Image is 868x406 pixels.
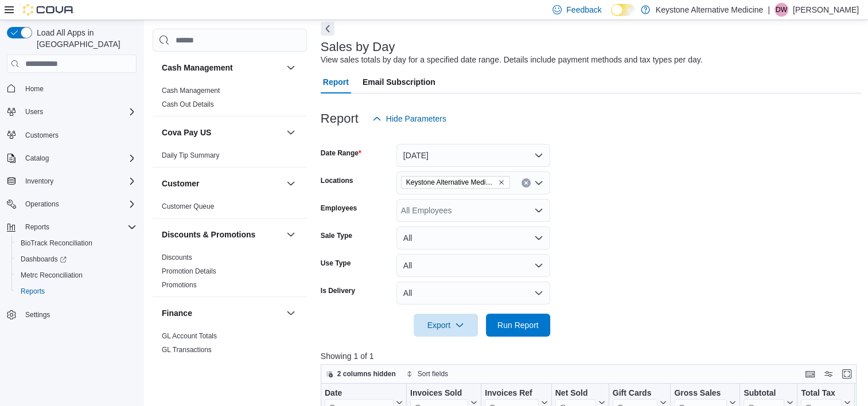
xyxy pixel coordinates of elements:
[11,235,141,251] button: BioTrack Reconciliation
[25,200,59,209] span: Operations
[162,202,214,210] a: Customer Queue
[16,284,137,298] span: Reports
[497,319,539,331] span: Run Report
[21,151,53,165] button: Catalog
[7,75,137,353] nav: Complex example
[396,144,550,167] button: [DATE]
[21,105,137,119] span: Users
[162,100,214,108] a: Cash Out Details
[21,105,48,119] button: Users
[25,310,50,319] span: Settings
[11,251,141,267] a: Dashboards
[16,268,137,282] span: Metrc Reconciliation
[16,284,49,298] a: Reports
[162,202,214,211] span: Customer Queue
[2,80,141,96] button: Home
[656,3,764,17] p: Keystone Alternative Medicine
[321,367,400,381] button: 2 columns hidden
[774,3,788,17] div: Douglas Winn
[396,254,550,277] button: All
[534,178,543,188] button: Open list of options
[153,200,307,218] div: Customer
[321,54,703,66] div: View sales totals by day for a specified date range. Details include payment methods and tax type...
[162,62,282,73] button: Cash Management
[162,62,233,73] h3: Cash Management
[162,178,282,189] button: Customer
[803,367,817,381] button: Keyboard shortcuts
[321,286,355,295] label: Is Delivery
[11,267,141,283] button: Metrc Reconciliation
[162,151,220,159] a: Daily Tip Summary
[21,220,137,234] span: Reports
[323,71,349,93] span: Report
[162,307,282,319] button: Finance
[21,128,63,142] a: Customers
[21,128,137,142] span: Customers
[21,82,48,96] a: Home
[16,236,137,250] span: BioTrack Reconciliation
[21,197,137,211] span: Operations
[321,231,352,240] label: Sale Type
[162,346,212,354] a: GL Transactions
[16,268,87,282] a: Metrc Reconciliation
[162,253,192,261] a: Discounts
[21,239,92,248] span: BioTrack Reconciliation
[162,267,216,276] span: Promotion Details
[744,388,784,399] div: Subtotal
[368,107,451,130] button: Hide Parameters
[321,112,359,126] h3: Report
[566,4,601,15] span: Feedback
[162,332,217,340] a: GL Account Totals
[418,369,448,378] span: Sort fields
[21,151,137,165] span: Catalog
[16,252,71,266] a: Dashboards
[534,206,543,215] button: Open list of options
[162,345,212,354] span: GL Transactions
[555,388,595,399] div: Net Sold
[406,177,496,188] span: Keystone Alternative Medicine
[421,314,471,337] span: Export
[153,149,307,167] div: Cova Pay US
[21,197,64,211] button: Operations
[486,314,550,337] button: Run Report
[21,308,55,322] a: Settings
[16,252,137,266] span: Dashboards
[25,222,49,232] span: Reports
[321,176,353,185] label: Locations
[25,107,43,116] span: Users
[284,306,298,320] button: Finance
[153,329,307,361] div: Finance
[21,174,137,188] span: Inventory
[801,388,842,399] div: Total Tax
[21,81,137,95] span: Home
[162,127,282,138] button: Cova Pay US
[386,113,446,124] span: Hide Parameters
[32,27,137,50] span: Load All Apps in [GEOGRAPHIC_DATA]
[2,219,141,235] button: Reports
[822,367,835,381] button: Display options
[793,3,859,17] p: [PERSON_NAME]
[410,388,468,399] div: Invoices Sold
[25,84,44,93] span: Home
[2,127,141,143] button: Customers
[162,267,216,275] a: Promotion Details
[23,4,75,15] img: Cova
[485,388,538,399] div: Invoices Ref
[2,196,141,212] button: Operations
[321,22,334,36] button: Next
[396,282,550,304] button: All
[21,287,45,296] span: Reports
[401,176,510,189] span: Keystone Alternative Medicine
[325,388,394,399] div: Date
[162,87,220,95] a: Cash Management
[25,154,49,163] span: Catalog
[396,227,550,249] button: All
[21,271,83,280] span: Metrc Reconciliation
[162,229,255,240] h3: Discounts & Promotions
[162,127,211,138] h3: Cova Pay US
[21,220,54,234] button: Reports
[25,177,53,186] span: Inventory
[321,149,361,158] label: Date Range
[2,173,141,189] button: Inventory
[162,86,220,95] span: Cash Management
